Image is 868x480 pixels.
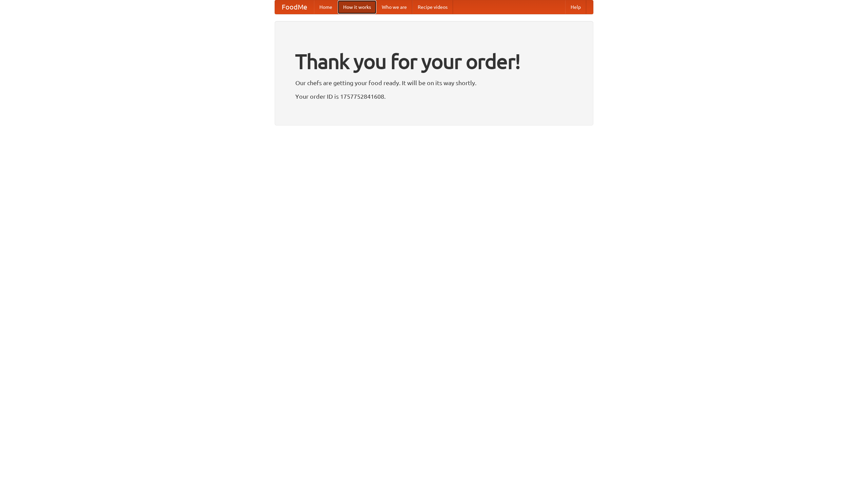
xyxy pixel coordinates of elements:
[275,0,314,14] a: FoodMe
[295,45,573,78] h1: Thank you for your order!
[295,78,573,88] p: Our chefs are getting your food ready. It will be on its way shortly.
[412,0,453,14] a: Recipe videos
[314,0,338,14] a: Home
[565,0,586,14] a: Help
[338,0,376,14] a: How it works
[376,0,412,14] a: Who we are
[295,91,573,101] p: Your order ID is 1757752841608.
